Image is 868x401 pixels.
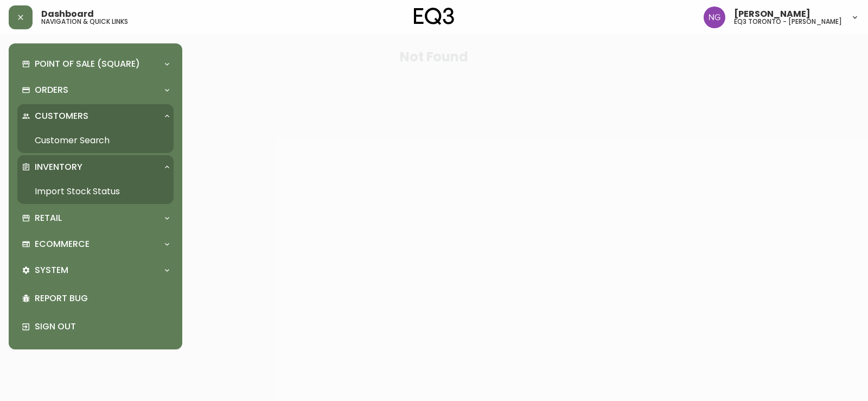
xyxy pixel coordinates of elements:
[17,128,174,153] a: Customer Search
[35,212,62,224] p: Retail
[35,58,140,70] p: Point of Sale (Square)
[35,84,68,96] p: Orders
[35,161,82,173] p: Inventory
[17,52,174,76] div: Point of Sale (Square)
[734,18,842,25] h5: eq3 toronto - [PERSON_NAME]
[35,321,169,333] p: Sign Out
[17,78,174,102] div: Orders
[17,284,174,313] div: Report Bug
[17,313,174,341] div: Sign Out
[35,264,68,276] p: System
[17,104,174,128] div: Customers
[17,258,174,282] div: System
[35,292,169,304] p: Report Bug
[17,206,174,230] div: Retail
[17,155,174,179] div: Inventory
[41,10,94,18] span: Dashboard
[734,10,810,18] span: [PERSON_NAME]
[41,18,128,25] h5: navigation & quick links
[35,238,90,250] p: Ecommerce
[17,232,174,256] div: Ecommerce
[35,110,88,122] p: Customers
[414,8,454,25] img: logo
[704,7,725,28] img: e41bb40f50a406efe12576e11ba219ad
[17,179,174,204] a: Import Stock Status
